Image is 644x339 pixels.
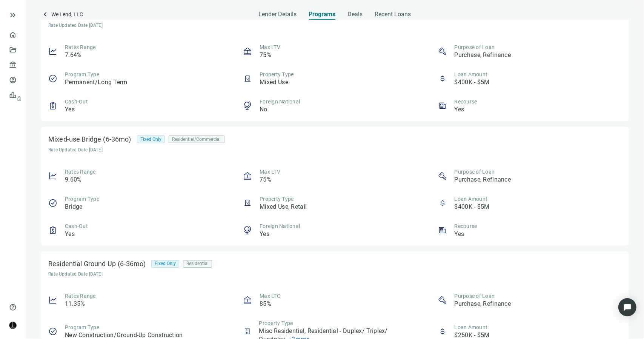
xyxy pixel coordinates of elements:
[65,99,88,105] span: Cash-Out
[455,300,511,308] article: Purchase, Refinance
[260,223,300,229] span: Foreign National
[455,99,477,105] span: Recourse
[375,11,411,18] span: Recent Loans
[259,11,297,18] span: Lender Details
[155,260,176,267] span: Fixed Only
[455,230,464,238] article: Yes
[8,11,17,20] button: keyboard_double_arrow_right
[140,136,161,143] span: Fixed Only
[65,293,96,299] span: Rates Range
[65,176,82,184] article: 9.60%
[65,324,99,330] span: Program Type
[65,300,85,308] article: 11.35%
[455,196,488,202] span: Loan Amount
[260,293,280,299] span: Max LTC
[101,134,137,145] div: (6-36mo)
[260,203,307,210] span: Mixed Use, Retail
[260,105,267,114] article: No
[455,105,464,114] article: Yes
[48,136,101,143] div: Mixed-use Bridge
[455,203,490,211] article: $400K - $5M
[41,10,50,19] span: keyboard_arrow_left
[48,271,223,277] article: Rate Updated Date [DATE]
[455,176,511,184] article: Purchase, Refinance
[618,298,636,316] div: Open Intercom Messenger
[260,300,271,308] article: 85%
[65,71,99,77] span: Program Type
[455,78,490,86] article: $400K - $5M
[51,10,83,20] span: We Lend, LLC
[9,304,17,311] span: help
[9,322,16,329] img: avatar
[65,230,75,238] article: Yes
[259,320,293,326] span: Property Type
[65,196,99,202] span: Program Type
[41,10,50,20] a: keyboard_arrow_left
[260,51,271,59] article: 75%
[65,203,83,211] article: Bridge
[455,44,495,50] span: Purpose of Loan
[455,223,477,229] span: Recourse
[309,11,336,18] span: Programs
[260,99,300,105] span: Foreign National
[455,71,488,77] span: Loan Amount
[260,44,280,50] span: Max LTV
[48,260,116,268] div: Residential Ground Up
[183,260,212,268] div: Residential
[169,136,224,143] div: Residential/Commercial
[65,51,82,59] article: 7.64%
[65,105,75,114] article: Yes
[455,51,511,59] article: Purchase, Refinance
[65,44,96,50] span: Rates Range
[455,169,495,175] span: Purpose of Loan
[65,169,96,175] span: Rates Range
[260,79,288,86] span: Mixed Use
[455,293,495,299] span: Purpose of Loan
[65,223,88,229] span: Cash-Out
[48,22,196,28] article: Rate Updated Date [DATE]
[455,324,488,330] span: Loan Amount
[260,176,271,184] article: 75%
[348,11,363,18] span: Deals
[65,78,128,86] article: Permanent/Long Term
[260,196,294,202] span: Property Type
[260,230,269,238] article: Yes
[260,169,280,175] span: Max LTV
[260,71,294,77] span: Property Type
[48,147,236,153] article: Rate Updated Date [DATE]
[116,259,151,269] div: (6-36mo)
